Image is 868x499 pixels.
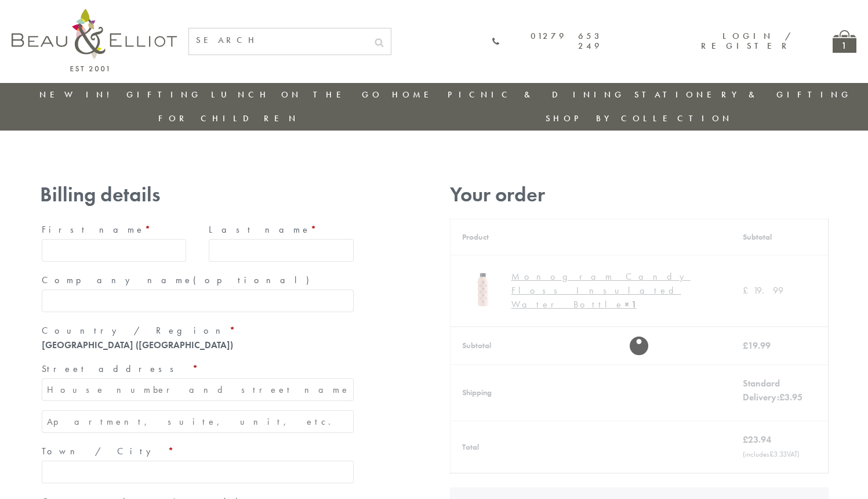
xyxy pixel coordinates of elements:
[42,271,354,290] label: Company name
[189,28,368,52] input: SEARCH
[450,183,829,207] h3: Your order
[193,274,316,286] span: (optional)
[833,30,856,53] a: 1
[42,321,354,340] label: Country / Region
[701,30,792,52] a: Login / Register
[42,360,354,378] label: Street address
[546,113,733,124] a: Shop by collection
[39,89,117,100] a: New in!
[158,113,299,124] a: For Children
[392,89,438,100] a: Home
[42,442,354,461] label: Town / City
[42,410,354,433] input: Apartment, suite, unit, etc. (optional)
[211,89,383,100] a: Lunch On The Go
[40,183,355,207] h3: Billing details
[634,89,852,100] a: Stationery & Gifting
[42,339,233,351] strong: [GEOGRAPHIC_DATA] ([GEOGRAPHIC_DATA])
[126,89,202,100] a: Gifting
[448,89,625,100] a: Picnic & Dining
[492,31,603,52] a: 01279 653 249
[12,9,177,71] img: logo
[42,378,354,401] input: House number and street name
[209,220,354,239] label: Last name
[42,220,187,239] label: First name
